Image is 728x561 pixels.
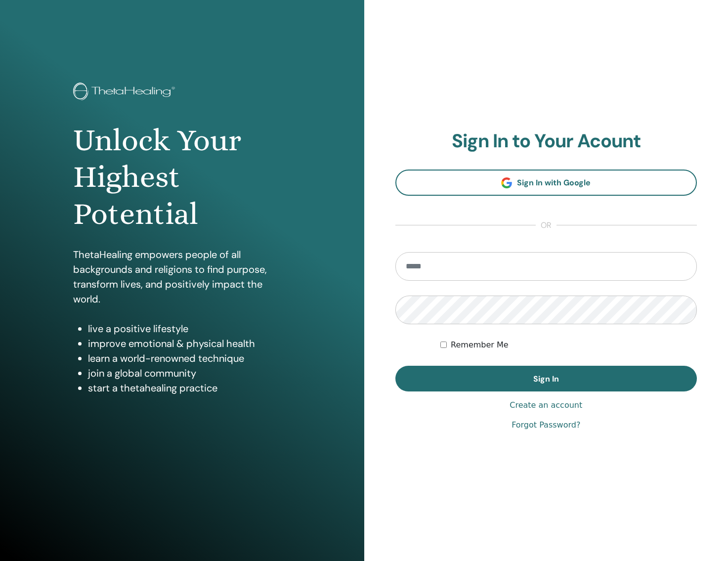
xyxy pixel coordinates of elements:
[395,130,697,153] h2: Sign In to Your Acount
[88,321,291,336] li: live a positive lifestyle
[451,339,509,351] label: Remember Me
[88,366,291,381] li: join a global community
[512,419,580,431] a: Forgot Password?
[517,177,591,188] span: Sign In with Google
[88,381,291,395] li: start a thetahealing practice
[88,351,291,366] li: learn a world-renowned technique
[536,219,557,231] span: or
[510,399,582,411] a: Create an account
[73,122,291,232] h1: Unlock Your Highest Potential
[395,170,697,196] a: Sign In with Google
[533,374,559,384] span: Sign In
[73,247,291,306] p: ThetaHealing empowers people of all backgrounds and religions to find purpose, transform lives, a...
[88,336,291,351] li: improve emotional & physical health
[440,339,697,351] div: Keep me authenticated indefinitely or until I manually logout
[395,366,697,391] button: Sign In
